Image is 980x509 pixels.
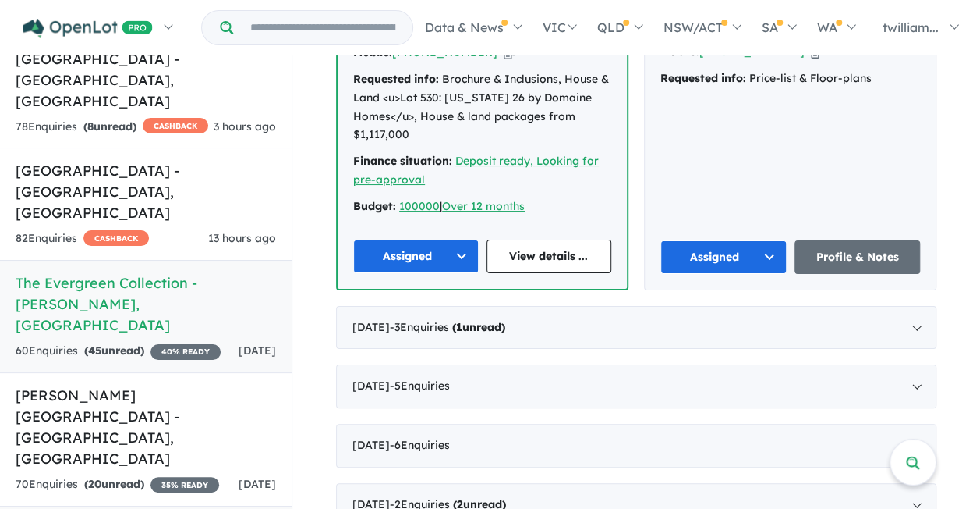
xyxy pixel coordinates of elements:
[16,118,208,137] div: 78 Enquir ies
[84,343,144,358] strong: ( unread)
[390,320,505,334] span: - 3 Enquir ies
[236,11,409,44] input: Try estate name, suburb, builder or developer
[353,199,396,213] strong: Budget:
[452,320,505,334] strong: ( unread)
[353,198,611,216] div: |
[390,438,450,452] span: - 6 Enquir ies
[16,342,221,361] div: 60 Enquir ies
[486,240,612,273] a: View details ...
[794,240,921,274] a: Profile & Notes
[336,424,936,468] div: [DATE]
[150,477,219,493] span: 35 % READY
[16,475,219,494] div: 70 Enquir ies
[83,119,136,133] strong: ( unread)
[16,160,276,223] h5: [GEOGRAPHIC_DATA] - [GEOGRAPHIC_DATA] , [GEOGRAPHIC_DATA]
[16,272,276,336] h5: The Evergreen Collection - [PERSON_NAME] , [GEOGRAPHIC_DATA]
[883,20,939,35] span: twilliam...
[84,477,144,491] strong: ( unread)
[88,477,101,491] span: 20
[353,154,452,168] strong: Finance situation:
[208,231,276,245] span: 13 hours ago
[16,27,276,112] h5: [PERSON_NAME][GEOGRAPHIC_DATA] - [GEOGRAPHIC_DATA] , [GEOGRAPHIC_DATA]
[353,70,611,144] div: Brochure & Inclusions, House & Land <u>Lot 530: [US_STATE] 26 by Domaine Homes</u>, House & land ...
[336,306,936,350] div: [DATE]
[239,477,276,491] span: [DATE]
[23,19,153,38] img: Openlot PRO Logo White
[390,379,450,393] span: - 5 Enquir ies
[239,343,276,358] span: [DATE]
[143,118,208,133] span: CASHBACK
[660,71,746,85] strong: Requested info:
[399,199,440,213] a: 100000
[150,344,221,360] span: 40 % READY
[214,119,276,133] span: 3 hours ago
[336,365,936,408] div: [DATE]
[353,240,479,273] button: Assigned
[353,72,439,86] strong: Requested info:
[442,199,525,213] a: Over 12 months
[456,320,462,334] span: 1
[88,343,101,358] span: 45
[660,69,920,88] div: Price-list & Floor-plans
[83,230,149,246] span: CASHBACK
[660,240,787,274] button: Assigned
[16,385,276,469] h5: [PERSON_NAME][GEOGRAPHIC_DATA] - [GEOGRAPHIC_DATA] , [GEOGRAPHIC_DATA]
[87,119,94,133] span: 8
[353,154,599,187] a: Deposit ready, Looking for pre-approval
[16,230,149,248] div: 82 Enquir ies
